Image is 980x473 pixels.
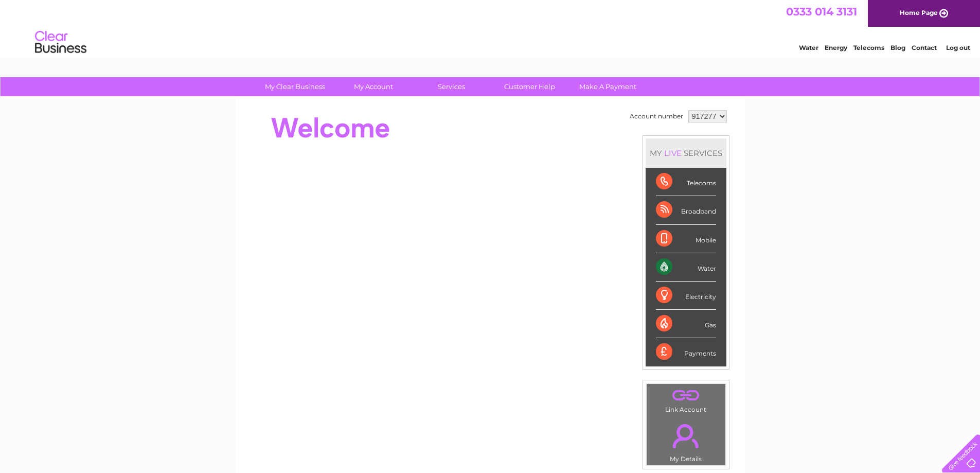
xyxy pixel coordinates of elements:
[34,27,87,58] img: logo.png
[656,196,716,224] div: Broadband
[409,77,494,96] a: Services
[825,44,847,51] a: Energy
[649,418,723,454] a: .
[646,415,726,466] td: My Details
[565,77,650,96] a: Make A Payment
[656,338,716,366] div: Payments
[627,108,686,125] td: Account number
[662,148,684,158] div: LIVE
[646,383,726,416] td: Link Account
[656,168,716,196] div: Telecoms
[786,5,857,18] a: 0333 014 3131
[656,282,716,310] div: Electricity
[247,6,734,50] div: Clear Business is a trading name of Verastar Limited (registered in [GEOGRAPHIC_DATA] No. 3667643...
[656,225,716,253] div: Mobile
[890,44,905,51] a: Blog
[646,138,726,168] div: MY SERVICES
[946,44,970,51] a: Log out
[656,310,716,338] div: Gas
[649,387,723,405] a: .
[912,44,937,51] a: Contact
[487,77,572,96] a: Customer Help
[253,77,337,96] a: My Clear Business
[331,77,416,96] a: My Account
[799,44,818,51] a: Water
[656,253,716,282] div: Water
[853,44,884,51] a: Telecoms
